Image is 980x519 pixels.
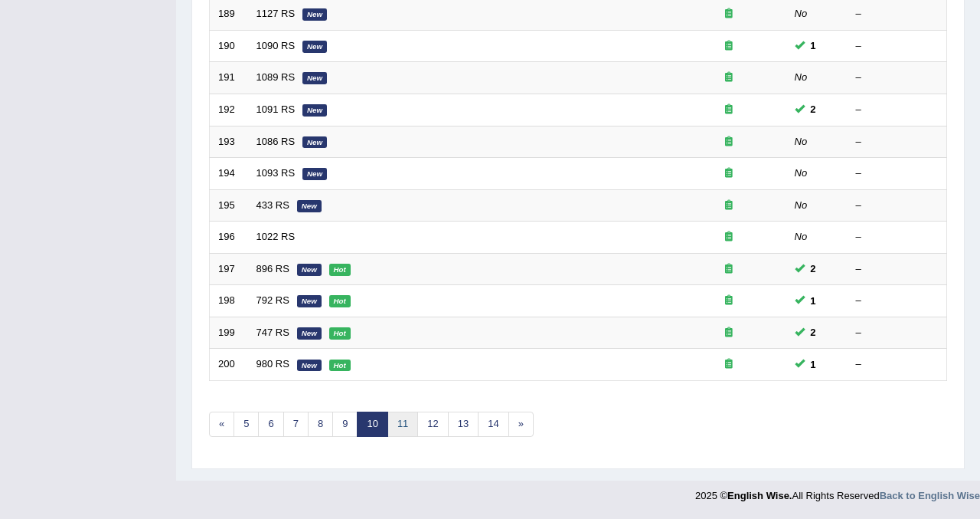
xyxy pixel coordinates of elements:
[680,262,778,277] div: Exam occurring question
[210,62,248,94] td: 191
[256,327,289,338] a: 747 RS
[256,40,296,51] a: 1090 RS
[448,412,479,437] a: 13
[302,136,327,149] em: New
[210,222,248,254] td: 196
[297,200,322,212] em: New
[680,103,778,117] div: Exam occurring question
[795,199,808,211] em: No
[795,231,808,242] em: No
[329,295,351,307] em: Hot
[210,126,248,158] td: 193
[478,412,508,437] a: 14
[856,71,939,85] div: –
[680,199,778,213] div: Exam occurring question
[856,230,939,245] div: –
[795,8,808,19] em: No
[283,412,309,437] a: 7
[210,189,248,222] td: 195
[805,356,822,373] span: You can still take this question
[856,39,939,54] div: –
[695,481,980,503] div: 2025 © All Rights Reserved
[680,71,778,85] div: Exam occurring question
[880,490,980,501] a: Back to English Wise
[256,103,296,115] a: 1091 RS
[856,103,939,117] div: –
[210,317,248,349] td: 199
[357,412,387,437] a: 10
[680,230,778,245] div: Exam occurring question
[856,135,939,149] div: –
[680,39,778,54] div: Exam occurring question
[332,412,358,437] a: 9
[795,71,808,83] em: No
[210,30,248,62] td: 190
[856,326,939,340] div: –
[856,262,939,277] div: –
[256,231,296,242] a: 1022 RS
[680,7,778,21] div: Exam occurring question
[680,326,778,340] div: Exam occurring question
[680,294,778,308] div: Exam occurring question
[805,324,822,340] span: You can still take this question
[297,327,322,340] em: New
[297,360,322,372] em: New
[297,264,322,276] em: New
[329,327,351,340] em: Hot
[210,349,248,381] td: 200
[856,199,939,213] div: –
[210,158,248,190] td: 194
[258,412,283,437] a: 6
[256,199,289,211] a: 433 RS
[234,412,259,437] a: 5
[805,261,822,277] span: You can still take this question
[297,295,322,307] em: New
[805,38,822,54] span: You can still take this question
[805,101,822,117] span: You can still take this question
[680,135,778,149] div: Exam occurring question
[856,7,939,21] div: –
[302,168,327,180] em: New
[302,104,327,117] em: New
[210,253,248,285] td: 197
[795,167,808,179] em: No
[256,167,296,179] a: 1093 RS
[856,294,939,308] div: –
[508,412,534,437] a: »
[210,94,248,126] td: 192
[856,357,939,372] div: –
[417,412,448,437] a: 12
[256,358,289,370] a: 980 RS
[308,412,333,437] a: 8
[209,412,234,437] a: «
[302,72,327,84] em: New
[256,71,296,83] a: 1089 RS
[387,412,418,437] a: 11
[856,166,939,181] div: –
[680,357,778,372] div: Exam occurring question
[210,285,248,317] td: 198
[256,263,289,274] a: 896 RS
[329,264,351,276] em: Hot
[256,294,289,306] a: 792 RS
[805,293,822,309] span: You can still take this question
[256,8,296,19] a: 1127 RS
[329,360,351,372] em: Hot
[680,166,778,181] div: Exam occurring question
[302,8,327,21] em: New
[302,41,327,53] em: New
[727,490,792,501] strong: English Wise.
[256,136,296,147] a: 1086 RS
[795,136,808,147] em: No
